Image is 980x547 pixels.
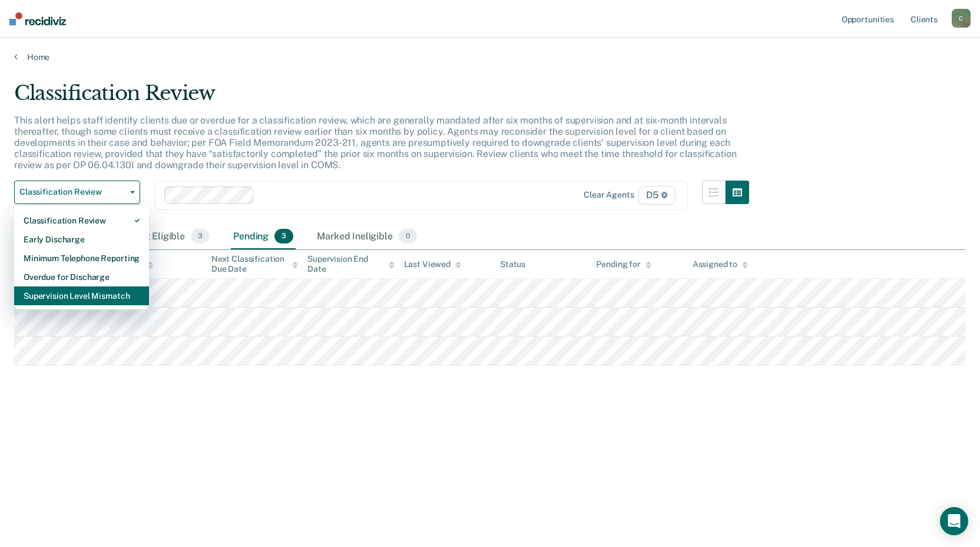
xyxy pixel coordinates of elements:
[638,186,676,205] span: D5
[24,211,140,230] div: Classification Review
[399,229,417,244] span: 0
[14,52,966,62] a: Home
[19,187,125,197] span: Classification Review
[14,181,140,204] button: Classification Review
[274,229,293,244] span: 3
[952,9,971,28] button: C
[404,259,461,269] div: Last Viewed
[211,254,298,274] div: Next Classification Due Date
[24,249,140,268] div: Minimum Telephone Reporting
[24,230,140,249] div: Early Discharge
[24,268,140,286] div: Overdue for Discharge
[584,190,634,200] div: Clear agents
[940,507,968,535] div: Open Intercom Messenger
[500,259,525,269] div: Status
[596,259,651,269] div: Pending for
[191,229,210,244] span: 3
[14,115,736,171] p: This alert helps staff identify clients due or overdue for a classification review, which are gen...
[117,224,212,250] div: Almost Eligible3
[9,12,66,25] img: Recidiviz
[231,224,296,250] div: Pending3
[14,81,749,115] div: Classification Review
[314,224,419,250] div: Marked Ineligible0
[693,259,748,269] div: Assigned to
[24,286,140,305] div: Supervision Level Mismatch
[307,254,394,274] div: Supervision End Date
